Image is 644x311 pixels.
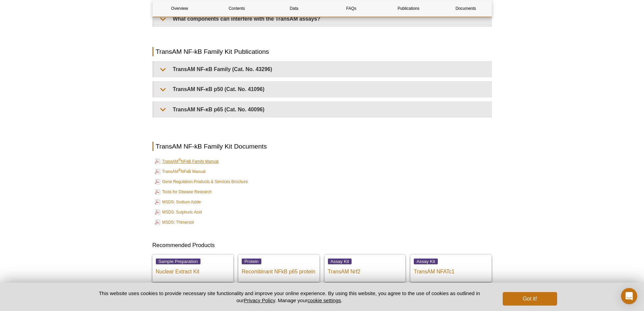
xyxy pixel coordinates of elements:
summary: TransAM NF-κB Family (Cat. No. 43296) [154,62,492,77]
h2: TransAM NF-kB Family Kit Documents [152,142,492,151]
a: Assay Kit TransAM Nrf2 [325,254,406,282]
a: MSDS: Sulphuric Acid [155,208,202,216]
a: Assay Kit TransAM NFATc1 [410,254,492,282]
a: TransAM®NFκB Manual [155,168,206,176]
button: cookie settings [307,297,341,303]
sup: ® [178,158,181,162]
a: Data [267,0,321,17]
a: Documents [439,0,493,17]
div: Open Intercom Messenger [621,288,637,304]
p: This website uses cookies to provide necessary site functionality and improve your online experie... [87,290,492,304]
sup: ® [178,168,181,172]
h2: TransAM NF-kB Family Kit Publications [152,47,492,56]
span: Assay Kit [328,259,352,264]
a: Privacy Policy [244,297,275,303]
a: Contents [210,0,264,17]
h3: Recommended Products [152,241,492,249]
summary: TransAM NF-κB p65 (Cat. No. 40096) [154,102,492,117]
span: Protein [242,259,261,264]
a: MSDS: Thimersol [155,218,194,226]
a: MSDS: Sodium Azide [155,198,201,206]
a: Gene Regulation Products & Services Brochure [155,178,248,186]
a: FAQs [324,0,378,17]
p: Nuclear Extract Kit [156,265,230,275]
summary: What components can interfere with the TransAM assays? [154,11,492,26]
a: Protein Recombinant NFkB p65 protein [238,254,319,282]
p: TransAM Nrf2 [328,265,402,275]
a: Sample Preparation Nuclear Extract Kit [152,254,234,282]
button: Got it! [503,292,557,306]
span: Assay Kit [414,259,438,264]
summary: TransAM NF-κB p50 (Cat. No. 41096) [154,82,492,97]
span: Sample Preparation [156,259,201,264]
p: Recombinant NFkB p65 protein [242,265,316,275]
a: TransAM®NFκB Family Manual [155,157,219,165]
a: Tools for Disease Research [155,188,212,196]
p: TransAM NFATc1 [414,265,488,275]
a: Overview [153,0,207,17]
a: Publications [382,0,435,17]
